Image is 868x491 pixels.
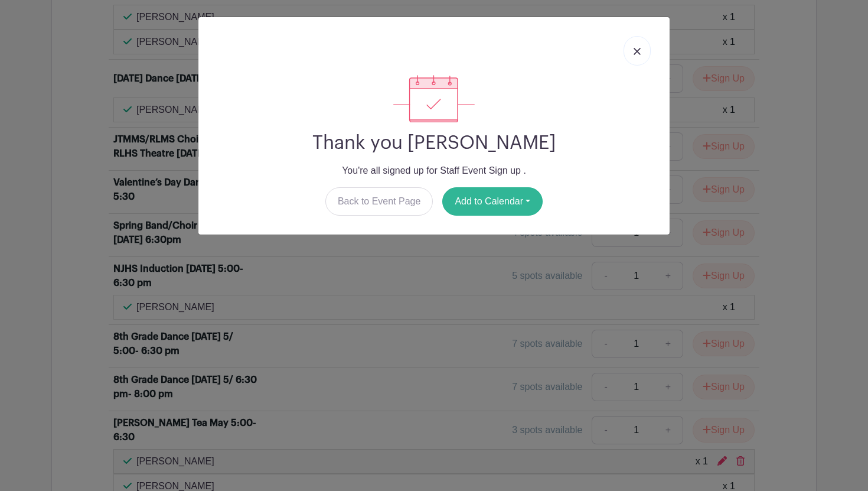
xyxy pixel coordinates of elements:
[442,187,543,216] button: Add to Calendar
[325,187,433,216] a: Back to Event Page
[208,164,660,178] p: You're all signed up for Staff Event Sign up .
[208,132,660,154] h2: Thank you [PERSON_NAME]
[393,75,475,122] img: signup_complete-c468d5dda3e2740ee63a24cb0ba0d3ce5d8a4ecd24259e683200fb1569d990c8.svg
[634,48,641,55] img: close_button-5f87c8562297e5c2d7936805f587ecaba9071eb48480494691a3f1689db116b3.svg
